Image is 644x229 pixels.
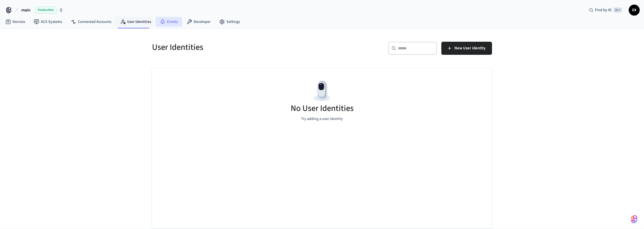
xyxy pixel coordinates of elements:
[116,17,156,27] a: User Identities
[1,17,29,27] a: Devices
[152,42,319,53] h5: User Identities
[629,5,639,15] span: ZX
[66,17,116,27] a: Connected Accounts
[613,7,622,13] span: ⌘ K
[310,79,334,103] img: Devices Empty State
[182,17,215,27] a: Developer
[301,116,343,122] p: Try adding a user identity
[629,5,640,16] button: ZX
[631,215,637,224] img: SeamLogoGradient.69752ec5.svg
[35,7,57,14] span: Production
[291,103,354,114] h5: No User Identities
[215,17,244,27] a: Settings
[21,7,31,13] span: main
[595,7,612,13] span: Find by ID
[454,45,485,52] span: New User Identity
[585,5,627,15] div: Find by ID⌘ K
[29,17,66,27] a: ACS Systems
[441,42,492,55] button: New User Identity
[156,17,182,27] a: Events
